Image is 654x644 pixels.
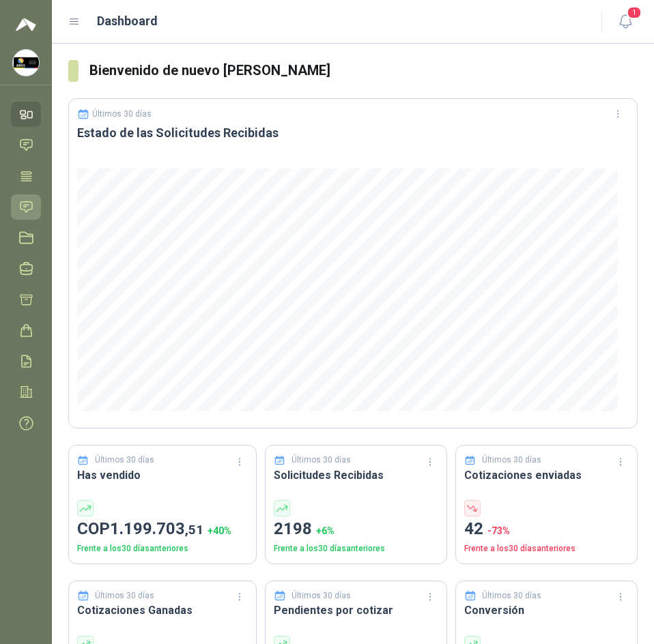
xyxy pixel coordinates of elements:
[95,589,154,602] p: Últimos 30 días
[464,467,629,484] h3: Cotizaciones enviadas
[316,525,335,536] span: + 6 %
[274,542,438,555] p: Frente a los 30 días anteriores
[482,589,541,602] p: Últimos 30 días
[292,589,351,602] p: Últimos 30 días
[464,602,629,619] h3: Conversión
[92,109,152,119] p: Últimos 30 días
[464,516,629,542] p: 42
[274,467,438,484] h3: Solicitudes Recibidas
[464,542,629,555] p: Frente a los 30 días anteriores
[487,525,510,536] span: -73 %
[77,516,248,542] p: COP
[77,125,629,141] h3: Estado de las Solicitudes Recibidas
[613,10,638,34] button: 1
[110,519,203,538] span: 1.199.703
[185,522,203,538] span: ,51
[77,602,248,619] h3: Cotizaciones Ganadas
[627,6,642,19] span: 1
[97,12,158,31] h1: Dashboard
[13,50,39,76] img: Company Logo
[16,16,36,33] img: Logo peakr
[77,542,248,555] p: Frente a los 30 días anteriores
[77,467,248,484] h3: Has vendido
[274,516,438,542] p: 2198
[208,525,231,536] span: + 40 %
[274,602,438,619] h3: Pendientes por cotizar
[95,454,154,467] p: Últimos 30 días
[482,454,541,467] p: Últimos 30 días
[292,454,351,467] p: Últimos 30 días
[89,60,638,81] h3: Bienvenido de nuevo [PERSON_NAME]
